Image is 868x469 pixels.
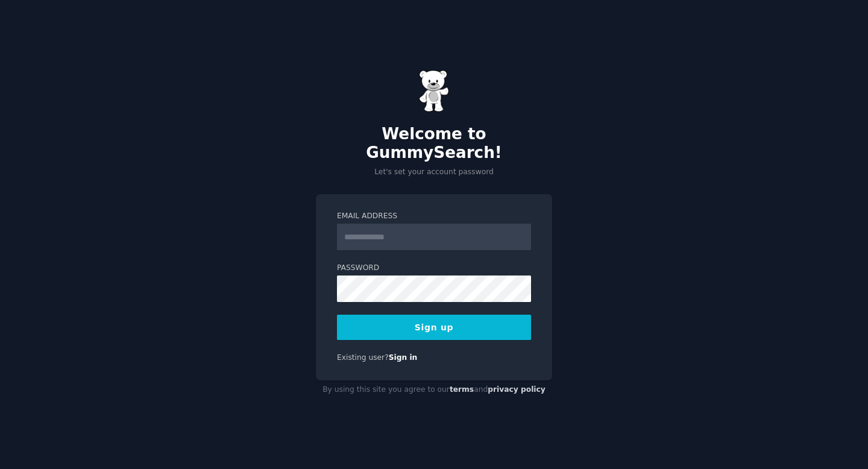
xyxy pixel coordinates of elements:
label: Email Address [337,211,531,222]
img: Gummy Bear [419,70,449,112]
h2: Welcome to GummySearch! [316,125,552,163]
label: Password [337,263,531,274]
a: privacy policy [488,385,546,394]
a: terms [450,385,474,394]
a: Sign in [389,353,418,362]
p: Let's set your account password [316,167,552,178]
div: By using this site you agree to our and [316,380,552,400]
span: Existing user? [337,353,389,362]
button: Sign up [337,315,531,340]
